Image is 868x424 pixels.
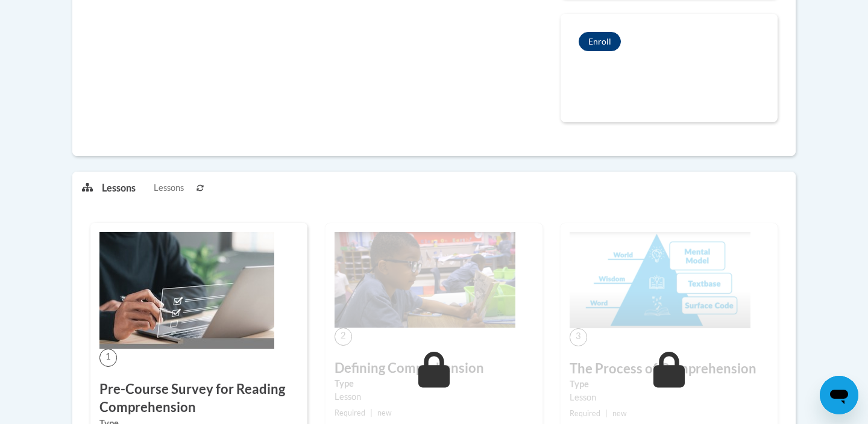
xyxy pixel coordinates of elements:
[377,408,392,417] span: new
[99,349,117,366] span: 1
[102,181,136,195] p: Lessons
[570,328,587,346] span: 3
[335,377,533,390] label: Type
[570,391,769,404] div: Lesson
[99,380,298,417] h3: Pre-Course Survey for Reading Comprehension
[99,232,274,349] img: Course Image
[612,409,627,418] span: new
[154,181,184,195] span: Lessons
[820,376,858,414] iframe: Button to launch messaging window
[335,390,533,404] div: Lesson
[570,378,769,391] label: Type
[570,360,769,378] h3: The Process of Comprehension
[570,232,750,328] img: Course Image
[605,409,608,418] span: |
[579,32,621,51] button: Reading Comprehension
[335,232,515,328] img: Course Image
[335,408,365,417] span: Required
[335,328,352,345] span: 2
[570,409,600,418] span: Required
[335,359,533,378] h3: Defining Comprehension
[370,408,373,417] span: |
